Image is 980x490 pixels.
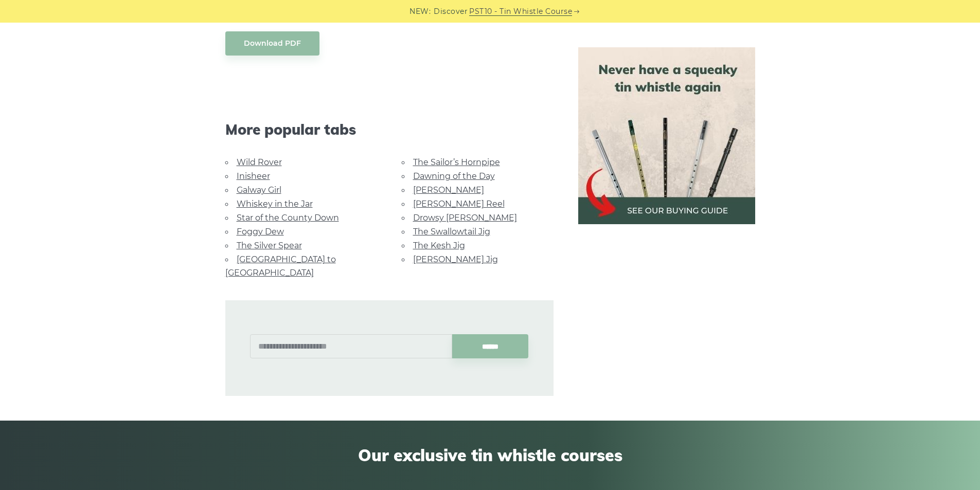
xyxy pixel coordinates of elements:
a: Inisheer [237,171,270,181]
a: The Sailor’s Hornpipe [413,157,500,167]
a: Whiskey in the Jar [237,199,313,209]
img: tin whistle buying guide [578,47,755,224]
span: NEW: [409,6,431,17]
a: Foggy Dew [237,227,284,237]
span: Discover [434,6,468,17]
a: The Swallowtail Jig [413,227,490,237]
a: The Kesh Jig [413,241,465,250]
a: Wild Rover [237,157,282,167]
a: Star of the County Down [237,213,339,223]
a: Download PDF [225,31,319,56]
a: The Silver Spear [237,241,302,250]
a: Dawning of the Day [413,171,495,181]
span: More popular tabs [225,121,554,138]
span: Our exclusive tin whistle courses [200,445,780,465]
a: Drowsy [PERSON_NAME] [413,213,517,223]
a: [GEOGRAPHIC_DATA] to [GEOGRAPHIC_DATA] [225,255,336,278]
a: [PERSON_NAME] [413,185,484,195]
a: Galway Girl [237,185,281,195]
a: PST10 - Tin Whistle Course [469,6,572,17]
a: [PERSON_NAME] Jig [413,255,498,264]
a: [PERSON_NAME] Reel [413,199,505,209]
